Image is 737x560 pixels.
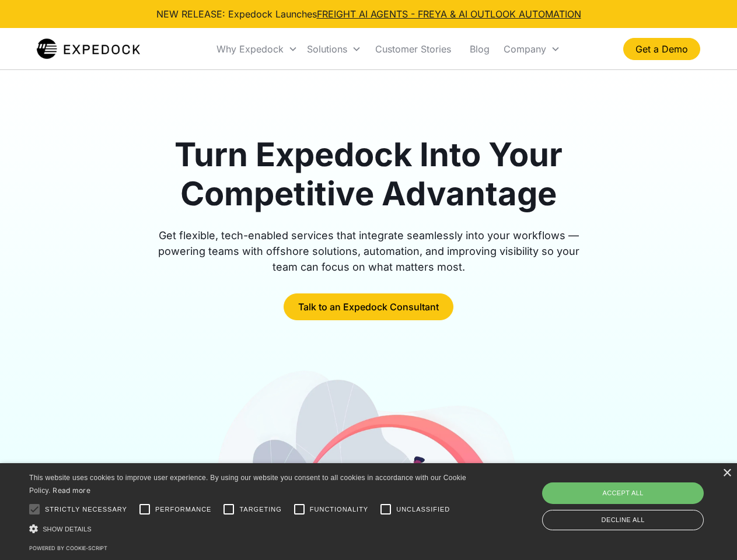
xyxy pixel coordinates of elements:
[239,505,281,514] span: Targeting
[216,43,284,55] div: Why Expedock
[396,505,450,514] span: Unclassified
[460,29,499,69] a: Blog
[45,505,127,514] span: Strictly necessary
[29,545,107,551] a: Powered by cookie-script
[29,523,470,535] div: Show details
[623,38,700,60] a: Get a Demo
[366,29,460,69] a: Customer Stories
[504,43,546,55] div: Company
[53,486,90,495] a: Read more
[302,29,366,69] div: Solutions
[37,37,140,61] img: Expedock Logo
[29,474,466,495] span: This website uses cookies to improve user experience. By using our website you consent to all coo...
[145,135,593,213] h1: Turn Expedock Into Your Competitive Advantage
[307,43,347,55] div: Solutions
[156,7,581,21] div: NEW RELEASE: Expedock Launches
[543,434,737,560] iframe: Chat Widget
[212,29,302,69] div: Why Expedock
[155,505,212,514] span: Performance
[317,8,581,20] a: FREIGHT AI AGENTS - FREYA & AI OUTLOOK AUTOMATION
[499,29,565,69] div: Company
[37,37,140,61] a: home
[284,293,453,320] a: Talk to an Expedock Consultant
[145,228,593,275] div: Get flexible, tech-enabled services that integrate seamlessly into your workflows — powering team...
[310,505,368,514] span: Functionality
[43,526,92,533] span: Show details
